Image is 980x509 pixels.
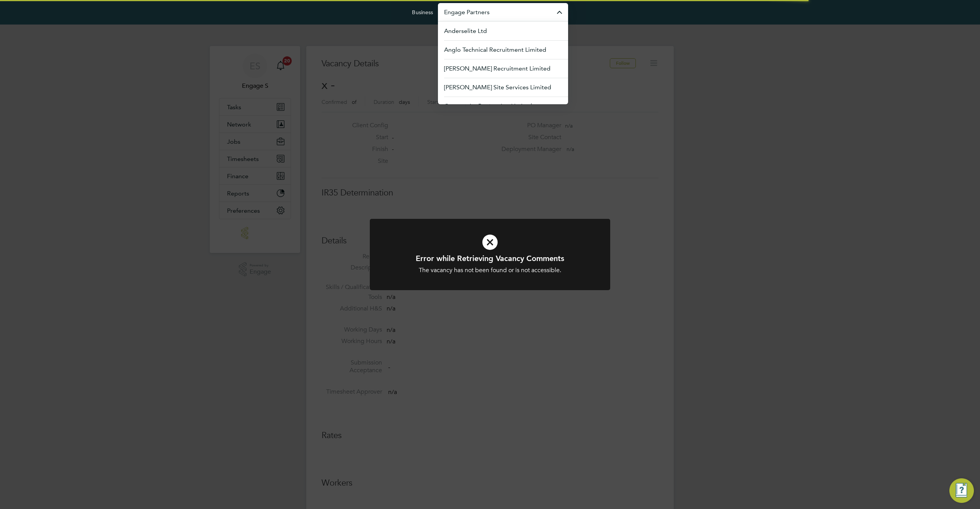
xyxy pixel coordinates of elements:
button: Engage Resource Center [949,478,974,503]
h1: Error while Retrieving Vacancy Comments [390,253,590,263]
span: [PERSON_NAME] Site Services Limited [444,83,551,92]
div: The vacancy has not been found or is not accessible. [390,266,590,274]
span: Community Resourcing Limited [444,102,532,111]
label: Business [412,9,433,16]
span: Anderselite Ltd [444,26,487,36]
span: [PERSON_NAME] Recruitment Limited [444,64,550,73]
span: Anglo Technical Recruitment Limited [444,45,546,54]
